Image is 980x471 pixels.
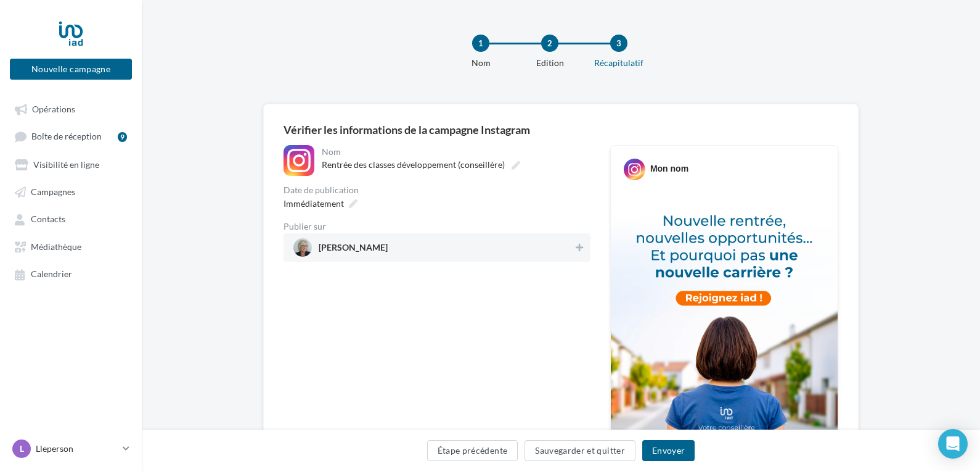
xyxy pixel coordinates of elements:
[31,269,72,280] span: Calendrier
[441,57,520,69] div: Nom
[7,98,134,120] a: Opérations
[284,198,344,209] span: Immédiatement
[579,57,658,69] div: Récapitulatif
[284,124,838,135] div: Vérifier les informations de la campagne Instagram
[610,35,627,52] div: 3
[319,243,388,257] span: [PERSON_NAME]
[7,180,134,202] a: Campagnes
[10,437,132,461] a: L Lleperson
[36,443,118,455] p: Lleperson
[33,159,99,170] span: Visibilité en ligne
[938,429,968,459] div: Open Intercom Messenger
[118,132,127,142] div: 9
[7,153,134,175] a: Visibilité en ligne
[32,104,75,114] span: Opérations
[650,162,688,175] div: Mon nom
[7,262,134,285] a: Calendrier
[541,35,558,52] div: 2
[7,235,134,257] a: Médiathèque
[510,57,589,69] div: Edition
[472,35,489,52] div: 1
[322,159,505,170] span: Rentrée des classes développement (conseillère)
[284,222,590,231] div: Publier sur
[284,186,590,194] div: Date de publication
[7,207,134,230] a: Contacts
[31,214,65,225] span: Contacts
[10,59,132,80] button: Nouvelle campagne
[7,125,134,148] a: Boîte de réception9
[427,440,518,461] button: Étape précédente
[322,148,588,156] div: Nom
[642,440,695,461] button: Envoyer
[31,186,75,197] span: Campagnes
[31,131,102,142] span: Boîte de réception
[31,241,81,252] span: Médiathèque
[525,440,635,461] button: Sauvegarder et quitter
[20,443,24,455] span: L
